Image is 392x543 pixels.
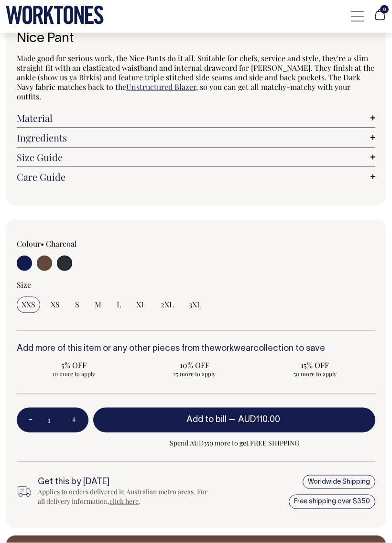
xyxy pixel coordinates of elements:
[189,300,201,309] span: 3XL
[38,478,213,487] h6: Get this by [DATE]
[22,360,127,370] span: 5% OFF
[38,487,213,506] div: Applies to orders delivered in Australian metro areas. For all delivery information, .
[238,416,280,424] span: AUD110.00
[262,360,368,370] span: 15% OFF
[117,300,121,309] span: L
[17,280,375,290] div: Size
[51,300,60,309] span: XS
[184,297,206,313] input: 3XL
[126,82,196,92] a: Unstructured Blazer
[161,300,174,309] span: 2XL
[262,370,368,378] span: 50 more to apply
[70,297,84,313] input: S
[17,239,160,249] div: Colour
[93,438,375,448] span: Spend AUD350 more to get FREE SHIPPING
[373,16,386,22] a: 0
[156,297,178,313] input: 2XL
[17,297,40,313] input: XXS
[380,5,389,14] span: 0
[109,497,139,506] a: click here
[90,297,106,313] input: M
[215,345,253,353] a: workwear
[17,344,375,354] h6: Add more of this item or any other pieces from the collection to save
[186,416,227,424] span: Add to bill
[46,297,65,313] input: XS
[17,133,375,142] a: Ingredients
[46,239,77,249] label: Charcoal
[17,82,350,101] span: , so you can get all matchy-matchy with your outfits.
[75,300,79,309] span: S
[17,32,375,46] h1: Nice Pant
[17,152,375,162] a: Size Guide
[41,239,44,249] span: •
[137,358,252,380] input: 10% OFF 25 more to apply
[142,360,247,370] span: 10% OFF
[17,172,375,182] a: Care Guide
[93,408,375,433] button: Add to bill —AUD110.00
[229,416,283,424] span: —
[258,358,372,380] input: 15% OFF 50 more to apply
[95,300,101,309] span: M
[17,113,375,123] a: Material
[22,370,127,378] span: 10 more to apply
[17,358,131,380] input: 5% OFF 10 more to apply
[22,300,35,309] span: XXS
[142,370,247,378] span: 25 more to apply
[136,300,145,309] span: XL
[17,53,374,92] span: Made good for serious work, the Nice Pants do it all. Suitable for chefs, service and style, they...
[112,297,126,313] input: L
[131,297,150,313] input: XL
[59,403,88,437] button: +
[17,403,44,437] button: -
